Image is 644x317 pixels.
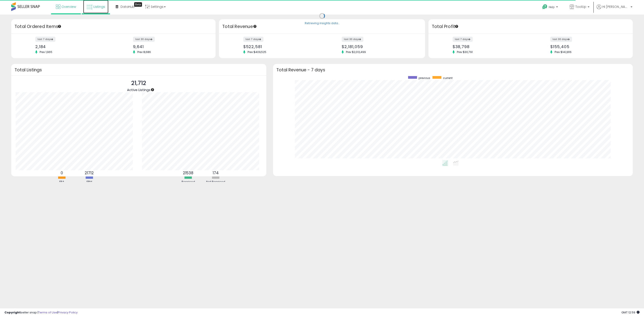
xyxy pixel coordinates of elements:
b: 0 [61,170,63,176]
span: ToolUp [575,4,586,9]
h3: Total Profit [432,23,629,30]
i: Get Help [542,4,548,10]
span: Listings [93,4,105,9]
div: $2,181,059 [342,44,417,49]
b: 21538 [183,170,193,176]
div: $155,405 [550,44,625,49]
span: Prev: $30,791 [455,50,475,54]
span: Hi [PERSON_NAME] [602,4,629,9]
div: Repriced [175,180,202,184]
h3: Total Listings [15,68,263,72]
div: Retrieving insights data.. [305,21,339,26]
span: Active Listings [127,87,150,92]
span: Prev: 8,686 [135,50,153,54]
div: FBM [76,180,103,184]
h3: Total Revenue [222,23,422,30]
span: Overview [61,4,76,9]
a: Help [539,1,562,15]
div: Not Repriced [202,180,229,184]
div: $38,798 [453,44,527,49]
span: Prev: $409,525 [245,50,269,54]
span: Help [549,5,555,9]
span: DataHub [121,4,135,9]
label: last 30 days [550,37,572,42]
a: Hi [PERSON_NAME] [597,4,632,15]
span: previous [419,76,430,80]
label: last 7 days [35,37,55,42]
label: last 7 days [453,37,473,42]
span: Prev: $2,012,499 [344,50,368,54]
div: 9,641 [133,44,208,49]
span: current [443,76,453,80]
label: last 30 days [133,37,155,42]
b: 174 [213,170,219,176]
div: FBA [48,180,75,184]
div: 2,184 [35,44,110,49]
span: Prev: $142,816 [552,50,574,54]
div: Tooltip anchor [57,24,61,28]
p: 21,712 [127,79,150,87]
b: 21712 [85,170,94,176]
h3: Total Revenue - 7 days [276,68,629,72]
h3: Total Ordered Items [15,23,212,30]
span: Prev: 1,965 [37,50,55,54]
div: Tooltip anchor [253,24,257,28]
label: last 7 days [243,37,263,42]
label: last 30 days [342,37,363,42]
div: $522,581 [243,44,319,49]
div: Tooltip anchor [150,88,155,92]
div: Tooltip anchor [455,24,459,28]
div: Tooltip anchor [134,2,142,7]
